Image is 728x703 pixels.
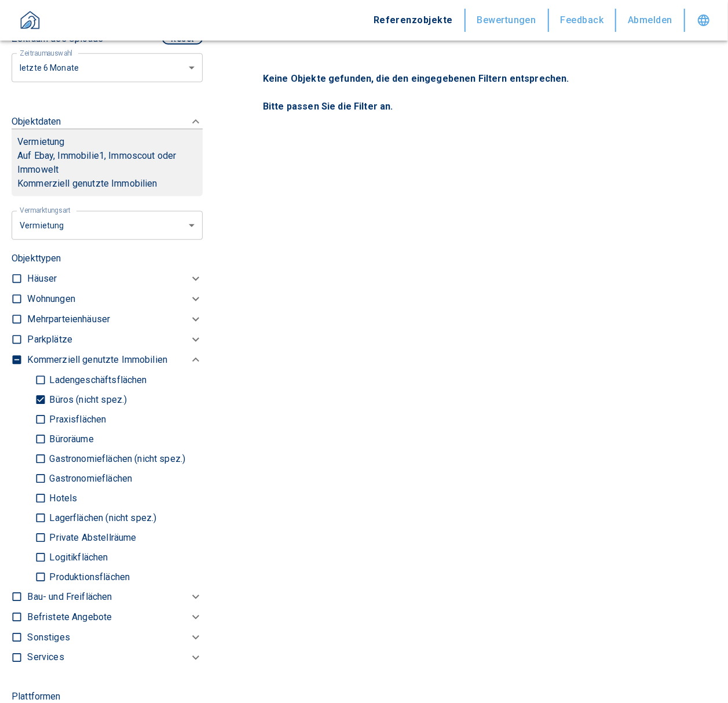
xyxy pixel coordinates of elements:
p: Büros (nicht spez.) [46,395,127,405]
p: Vermietung [17,135,65,149]
p: Parkplätze [27,333,72,347]
button: Feedback [549,9,617,32]
div: Häuser [27,269,203,289]
div: ObjektdatenVermietungAuf Ebay, Immobilie1, Immoscout oder ImmoweltKommerziell genutzte Immobilien [12,103,203,208]
p: Objektdaten [12,115,61,129]
div: Services [27,648,203,668]
p: Keine Objekte gefunden, die den eingegebenen Filtern entsprechen. Bitte passen Sie die Filter an. [263,72,679,114]
p: Gastronomieflächen [46,474,132,483]
p: Produktionsflächen [46,573,130,582]
p: Logitikflächen [46,553,108,562]
p: Services [27,651,64,665]
div: Befristete Angebote [27,607,203,628]
div: Bau- und Freiflächen [27,587,203,607]
button: Referenzobjekte [362,9,466,32]
div: Parkplätze [27,330,203,350]
p: Kommerziell genutzte Immobilien [27,353,167,367]
div: Sonstiges [27,628,203,648]
button: Bewertungen [466,9,549,32]
div: letzte 6 Monate [12,210,203,241]
p: Kommerziell genutzte Immobilien [17,177,197,191]
p: Mehrparteienhäuser [27,312,110,326]
div: Kommerziell genutzte Immobilien [27,350,203,370]
p: Lagerflächen (nicht spez.) [46,513,156,523]
p: Häuser [27,272,57,286]
p: Büroräume [46,435,93,444]
p: Sonstiges [27,631,69,644]
p: Private Abstellräume [46,533,136,542]
p: Befristete Angebote [27,610,112,624]
button: Abmelden [616,9,685,32]
button: ProperBird Logo and Home Button [12,7,49,41]
div: letzte 6 Monate [12,52,203,83]
p: Gastronomieflächen (nicht spez.) [46,454,185,464]
button: Reset [162,33,203,45]
p: Bau- und Freiflächen [27,590,112,604]
p: Wohnungen [27,292,75,306]
p: Praxisflächen [46,415,106,424]
p: Ladengeschäftsflächen [46,376,147,385]
div: Mehrparteienhäuser [27,309,203,330]
p: Auf Ebay, Immobilie1, Immoscout oder Immowelt [17,149,197,177]
img: ProperBird Logo and Home Button [16,7,45,36]
p: Hotels [46,494,77,503]
div: Wohnungen [27,289,203,309]
p: Objekttypen [12,252,203,265]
